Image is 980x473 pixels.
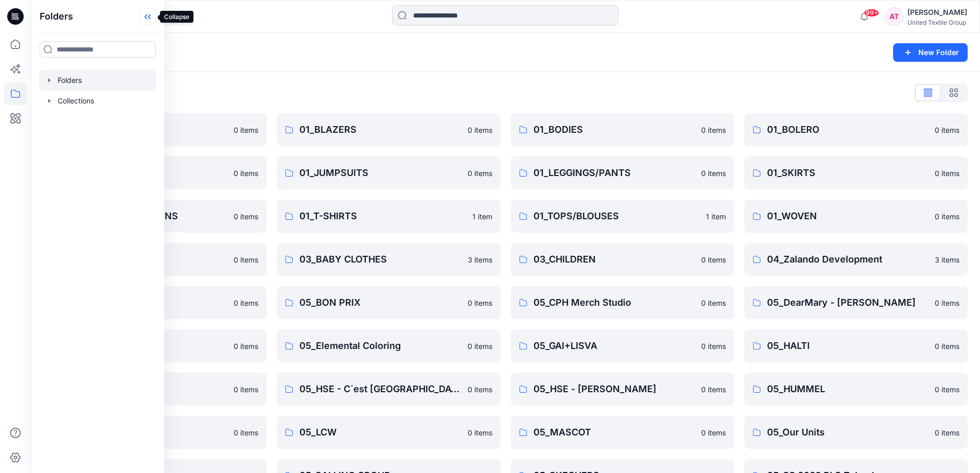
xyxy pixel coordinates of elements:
[234,384,258,395] p: 0 items
[701,427,726,438] p: 0 items
[935,341,959,352] p: 0 items
[533,295,695,310] p: 05_CPH Merch Studio
[511,286,734,319] a: 05_CPH Merch Studio0 items
[277,329,500,362] a: 05_Elemental Coloring0 items
[935,168,959,179] p: 0 items
[234,427,258,438] p: 0 items
[277,286,500,319] a: 05_BON PRIX0 items
[935,254,959,265] p: 3 items
[533,382,695,396] p: 05_HSE - [PERSON_NAME]
[299,295,461,310] p: 05_BON PRIX
[701,125,726,135] p: 0 items
[234,297,258,308] p: 0 items
[277,200,500,233] a: 01_T-SHIRTS1 item
[511,156,734,189] a: 01_LEGGINGS/PANTS0 items
[468,341,492,352] p: 0 items
[533,122,695,137] p: 01_BODIES
[907,19,967,26] div: United Textile Group
[468,427,492,438] p: 0 items
[299,252,461,267] p: 03_BABY CLOTHES
[744,113,968,146] a: 01_BOLERO0 items
[234,211,258,222] p: 0 items
[299,425,461,440] p: 05_LCW
[472,211,492,222] p: 1 item
[893,43,968,62] button: New Folder
[744,200,968,233] a: 01_WOVEN0 items
[511,243,734,276] a: 03_CHILDREN0 items
[511,329,734,362] a: 05_GAI+LISVA0 items
[767,295,929,310] p: 05_DearMary - [PERSON_NAME]
[299,166,461,180] p: 01_JUMPSUITS
[511,113,734,146] a: 01_BODIES0 items
[533,339,695,353] p: 05_GAI+LISVA
[935,427,959,438] p: 0 items
[767,166,929,180] p: 01_SKIRTS
[234,125,258,135] p: 0 items
[767,209,929,223] p: 01_WOVEN
[299,209,466,223] p: 01_T-SHIRTS
[533,425,695,440] p: 05_MASCOT
[701,254,726,265] p: 0 items
[234,254,258,265] p: 0 items
[277,113,500,146] a: 01_BLAZERS0 items
[701,168,726,179] p: 0 items
[468,384,492,395] p: 0 items
[744,156,968,189] a: 01_SKIRTS0 items
[767,425,929,440] p: 05_Our Units
[511,200,734,233] a: 01_TOPS/BLOUSES1 item
[744,286,968,319] a: 05_DearMary - [PERSON_NAME]0 items
[935,384,959,395] p: 0 items
[277,373,500,406] a: 05_HSE - C´est [GEOGRAPHIC_DATA]0 items
[299,339,461,353] p: 05_Elemental Coloring
[767,339,929,353] p: 05_HALTI
[744,416,968,449] a: 05_Our Units0 items
[935,211,959,222] p: 0 items
[468,297,492,308] p: 0 items
[744,373,968,406] a: 05_HUMMEL0 items
[767,122,929,137] p: 01_BOLERO
[234,168,258,179] p: 0 items
[885,7,903,26] div: AT
[701,384,726,395] p: 0 items
[767,382,929,396] p: 05_HUMMEL
[299,382,461,396] p: 05_HSE - C´est [GEOGRAPHIC_DATA]
[744,243,968,276] a: 04_Zalando Development3 items
[907,6,967,19] div: [PERSON_NAME]
[533,209,700,223] p: 01_TOPS/BLOUSES
[511,373,734,406] a: 05_HSE - [PERSON_NAME]0 items
[277,243,500,276] a: 03_BABY CLOTHES3 items
[864,9,879,17] span: 99+
[701,297,726,308] p: 0 items
[468,125,492,135] p: 0 items
[935,297,959,308] p: 0 items
[468,168,492,179] p: 0 items
[299,122,461,137] p: 01_BLAZERS
[767,252,929,267] p: 04_Zalando Development
[277,156,500,189] a: 01_JUMPSUITS0 items
[935,125,959,135] p: 0 items
[234,341,258,352] p: 0 items
[533,166,695,180] p: 01_LEGGINGS/PANTS
[706,211,726,222] p: 1 item
[533,252,695,267] p: 03_CHILDREN
[744,329,968,362] a: 05_HALTI0 items
[511,416,734,449] a: 05_MASCOT0 items
[277,416,500,449] a: 05_LCW0 items
[468,254,492,265] p: 3 items
[701,341,726,352] p: 0 items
